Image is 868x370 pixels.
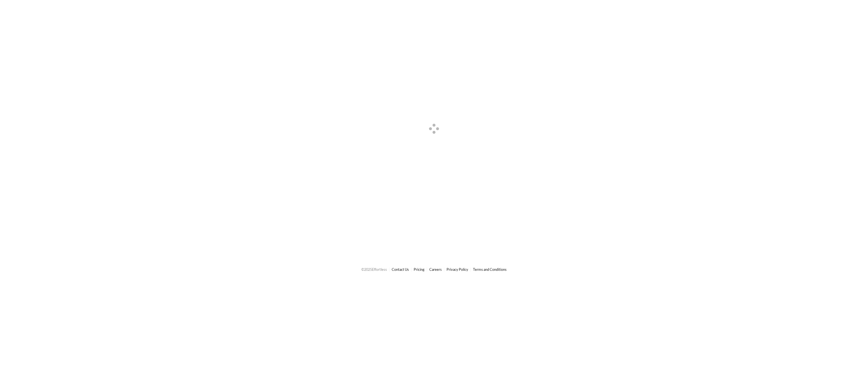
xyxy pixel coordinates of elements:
span: © 2025 Effortless [361,267,387,272]
a: Privacy Policy [447,267,468,272]
a: Terms and Conditions [473,267,507,272]
a: Careers [429,267,442,272]
a: Contact Us [392,267,409,272]
a: Pricing [414,267,425,272]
